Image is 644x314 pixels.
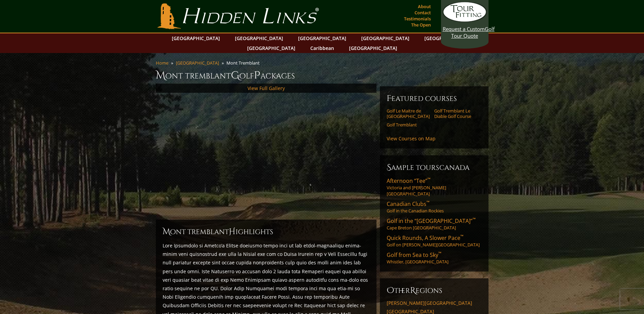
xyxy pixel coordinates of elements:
a: [PERSON_NAME][GEOGRAPHIC_DATA] [387,300,482,306]
a: [GEOGRAPHIC_DATA] [358,33,413,43]
a: Testimonials [402,14,433,23]
span: Request a Custom [443,25,485,32]
span: H [229,226,236,237]
a: [GEOGRAPHIC_DATA] [176,60,219,66]
span: Golf from Sea to Sky [387,251,441,259]
h6: ther egions [387,285,482,296]
a: The Open [409,20,433,30]
a: Canadian Clubs™Golf in the Canadian Rockies [387,200,482,214]
a: [GEOGRAPHIC_DATA] [421,33,476,43]
sup: ™ [426,199,429,205]
a: View Courses on Map [387,135,436,142]
sup: ™ [460,233,463,239]
a: View Full Gallery [247,85,285,91]
a: [GEOGRAPHIC_DATA] [244,43,299,53]
sup: ™ [473,216,476,222]
a: Home [156,60,168,66]
a: Quick Rounds, A Slower Pace™Golf on [PERSON_NAME][GEOGRAPHIC_DATA] [387,234,482,248]
span: R [410,285,416,296]
a: Golf in the “[GEOGRAPHIC_DATA]”™Cape Breton [GEOGRAPHIC_DATA] [387,217,482,231]
sup: ™ [438,250,441,256]
span: Canadian Clubs [387,200,429,208]
span: G [231,69,239,82]
a: About [416,2,433,11]
a: Afternoon “Tee”™Victoria and [PERSON_NAME][GEOGRAPHIC_DATA] [387,177,482,197]
a: [GEOGRAPHIC_DATA] [232,33,287,43]
span: P [254,69,260,82]
a: Golf Tremblant Le Diable Golf Course [434,108,477,119]
a: [GEOGRAPHIC_DATA] [168,33,223,43]
a: Contact [413,8,433,17]
span: Afternoon “Tee” [387,177,430,185]
a: Golf Le Maitre de [GEOGRAPHIC_DATA] [387,108,430,119]
h2: Mont Tremblant ighlights [163,226,370,237]
a: Golf from Sea to Sky™Whistler, [GEOGRAPHIC_DATA] [387,251,482,265]
a: [GEOGRAPHIC_DATA] [346,43,401,53]
span: Quick Rounds, A Slower Pace [387,234,463,242]
h1: Mont Tremblant olf ackages [156,69,489,82]
span: Golf in the “[GEOGRAPHIC_DATA]” [387,217,476,225]
li: Mont Tremblant [226,60,262,66]
a: Request a CustomGolf Tour Quote [443,2,487,39]
a: [GEOGRAPHIC_DATA] [295,33,350,43]
h6: Featured Courses [387,93,482,104]
sup: ™ [427,176,430,182]
a: Caribbean [307,43,337,53]
span: O [387,285,394,296]
a: Golf Tremblant [387,122,430,127]
h6: Sample ToursCanada [387,162,482,173]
